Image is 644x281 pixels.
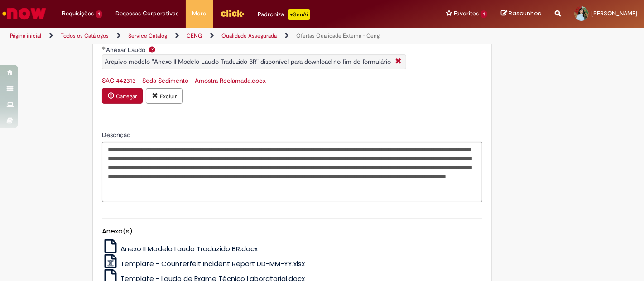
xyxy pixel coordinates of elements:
p: +GenAi [288,9,310,20]
a: Rascunhos [501,10,541,18]
button: Excluir anexo SAC 442313 - Soda Sedimento - Amostra Reclamada.docx [146,88,183,104]
a: Service Catalog [128,32,167,39]
div: Padroniza [258,9,310,20]
small: Carregar [116,93,137,100]
span: More [192,9,207,18]
img: ServiceNow [1,5,48,23]
span: Anexar Laudo [106,46,147,54]
span: Descrição [102,131,132,139]
span: [PERSON_NAME] [591,10,637,17]
small: Excluir [160,93,177,100]
ul: Trilhas de página [7,28,423,44]
span: Favoritos [454,9,479,18]
a: Qualidade Assegurada [221,32,277,39]
span: 1 [96,10,102,18]
a: Todos os Catálogos [61,32,109,39]
a: Template - Counterfeit Incident Report DD-MM-YY.xlsx [102,259,305,268]
span: Rascunhos [509,9,541,18]
a: Ofertas Qualidade Externa - Ceng [296,32,380,39]
span: Despesas Corporativas [116,9,179,18]
span: Anexo II Modelo Laudo Traduzido BR.docx [120,244,258,253]
a: Download de SAC 442313 - Soda Sedimento - Amostra Reclamada.docx [102,76,266,85]
span: 1 [481,10,487,18]
textarea: Descrição [102,142,482,202]
span: Template - Counterfeit Incident Report DD-MM-YY.xlsx [120,259,305,268]
span: Arquivo modelo "Anexo II Modelo Laudo Traduzido BR" disponível para download no fim do formulário [105,57,391,66]
span: Ajuda para Anexar Laudo [147,46,158,53]
a: Página inicial [10,32,41,39]
a: CENG [187,32,202,39]
a: Anexo II Modelo Laudo Traduzido BR.docx [102,244,258,253]
button: Carregar anexo de Anexar Laudo Required [102,88,143,104]
span: Requisições [62,9,94,18]
h5: Anexo(s) [102,228,482,235]
i: Fechar More information Por question_anexar_laudo [393,57,404,67]
img: click_logo_yellow_360x200.png [220,6,245,20]
span: Obrigatório Preenchido [102,46,106,50]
